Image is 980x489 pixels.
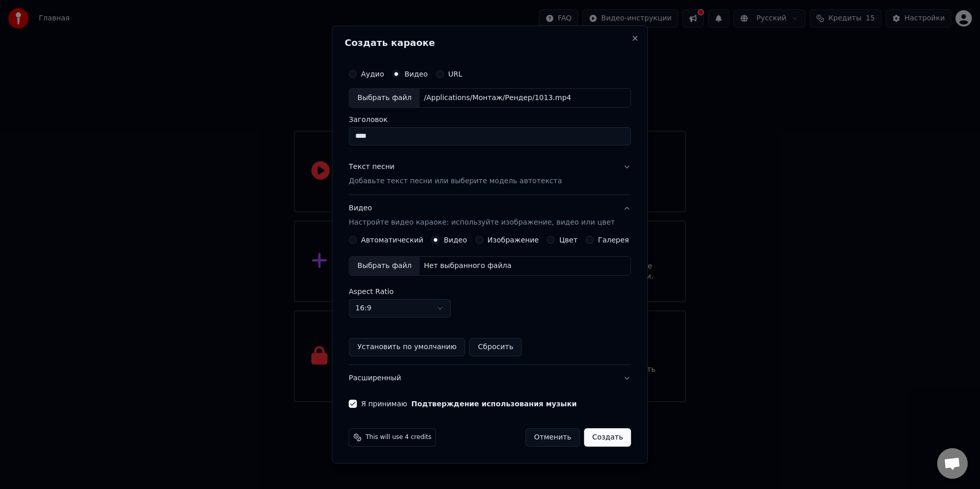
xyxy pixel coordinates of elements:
[487,236,539,243] label: Изображение
[349,257,420,275] div: Выбрать файл
[349,195,631,236] button: ВидеоНастройте видео караоке: используйте изображение, видео или цвет
[404,70,428,78] label: Видео
[361,400,577,407] label: Я принимаю
[411,400,577,407] button: Я принимаю
[559,236,578,243] label: Цвет
[349,176,562,186] p: Добавьте текст песни или выберите модель автотекста
[349,288,631,295] label: Aspect Ratio
[525,428,580,447] button: Отменить
[349,162,395,172] div: Текст песни
[470,338,522,356] button: Сбросить
[420,261,516,271] div: Нет выбранного файла
[420,93,575,103] div: /Applications/Монтаж/Рендер/1013.mp4
[444,236,467,243] label: Видео
[349,217,615,228] p: Настройте видео караоке: используйте изображение, видео или цвет
[584,428,631,447] button: Создать
[448,70,462,78] label: URL
[349,116,631,123] label: Заголовок
[349,338,465,356] button: Установить по умолчанию
[349,203,615,228] div: Видео
[349,365,631,392] button: Расширенный
[349,154,631,194] button: Текст песниДобавьте текст песни или выберите модель автотекста
[598,236,629,243] label: Галерея
[365,433,431,442] span: This will use 4 credits
[361,70,384,78] label: Аудио
[349,236,631,364] div: ВидеоНастройте видео караоке: используйте изображение, видео или цвет
[361,236,423,243] label: Автоматический
[349,89,420,107] div: Выбрать файл
[345,38,635,47] h2: Создать караоке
